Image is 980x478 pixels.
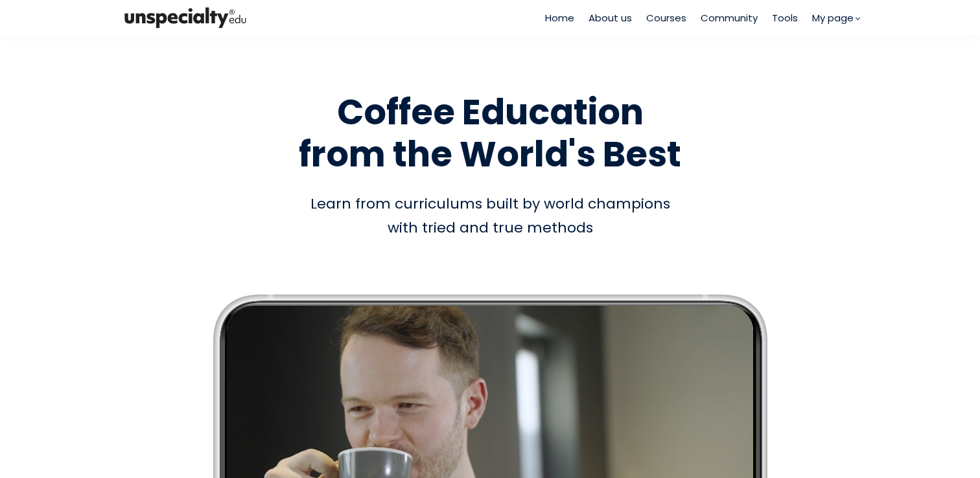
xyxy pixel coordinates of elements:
[772,10,798,25] a: Tools
[701,10,758,25] a: Community
[812,10,859,25] a: My page
[121,192,859,240] div: Learn from curriculums built by world champions with tried and true methods
[121,5,250,31] img: bc390a18feecddb333977e298b3a00a1.png
[121,91,859,176] h1: Coffee Education from the World's Best
[545,10,574,25] a: Home
[812,10,854,25] span: My page
[646,10,686,25] a: Courses
[589,10,632,25] a: About us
